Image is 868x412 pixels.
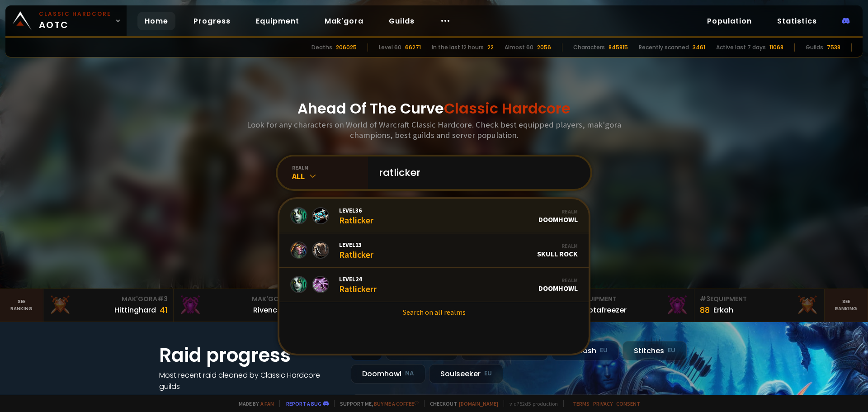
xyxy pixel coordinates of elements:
span: Made by [233,400,274,407]
a: See all progress [159,393,218,403]
div: Recently scanned [639,43,689,52]
div: Guilds [806,43,823,52]
a: #3Equipment88Erkah [694,289,825,322]
div: Nek'Rosh [552,341,619,360]
div: 11068 [769,43,783,52]
div: Ratlicker [339,241,373,260]
div: 2056 [537,43,551,52]
div: Soulseeker [429,364,503,384]
div: 7538 [827,43,840,52]
div: Rivench [253,304,282,316]
div: All [292,171,368,181]
a: Level13RatlickerRealmSkull Rock [279,233,589,268]
small: Classic Hardcore [39,10,111,18]
span: Checkout [424,400,498,407]
div: Level 60 [379,43,401,52]
a: Progress [186,12,238,30]
div: Realm [537,242,578,249]
div: Characters [573,43,605,52]
div: Equipment [700,294,819,304]
a: Level36RatlickerRealmDoomhowl [279,199,589,233]
span: AOTC [39,10,111,32]
div: 88 [700,304,710,316]
div: Doomhowl [538,277,578,293]
span: Level 13 [339,241,373,249]
a: Terms [573,400,590,407]
h1: Ahead Of The Curve [297,98,571,119]
div: Deaths [311,43,332,52]
div: realm [292,164,368,171]
a: Population [700,12,759,30]
small: EU [484,369,492,378]
span: Level 36 [339,206,373,214]
small: EU [668,346,675,355]
a: #2Equipment88Notafreezer [564,289,694,322]
a: Home [137,12,175,30]
div: 41 [160,304,168,316]
a: Privacy [593,400,613,407]
input: Search a character... [373,156,580,189]
a: Mak'Gora#3Hittinghard41 [43,289,174,322]
a: Seeranking [825,289,868,322]
a: Statistics [770,12,824,30]
span: v. d752d5 - production [504,400,558,407]
span: Level 24 [339,275,377,283]
a: Buy me a coffee [374,400,419,407]
div: Notafreezer [583,304,627,316]
div: Realm [538,277,578,284]
a: a fan [260,400,274,407]
div: 845815 [609,43,628,52]
div: 22 [487,43,494,52]
div: Doomhowl [538,208,578,224]
div: Mak'Gora [49,294,168,304]
span: Classic Hardcore [444,98,571,118]
div: Erkah [713,304,733,316]
span: Support me, [334,400,419,407]
span: # 3 [157,294,168,303]
a: Consent [616,400,640,407]
div: Hittinghard [114,304,156,316]
h4: Most recent raid cleaned by Classic Hardcore guilds [159,369,340,392]
h1: Raid progress [159,341,340,369]
a: Classic HardcoreAOTC [5,5,127,36]
small: EU [600,346,608,355]
a: [DOMAIN_NAME] [459,400,498,407]
a: Mak'gora [317,12,371,30]
a: Equipment [249,12,307,30]
a: Guilds [382,12,422,30]
div: Realm [538,208,578,215]
a: Report a bug [286,400,321,407]
div: Doomhowl [351,364,425,384]
div: Ratlickerr [339,275,377,294]
div: Active last 7 days [716,43,766,52]
div: Ratlicker [339,206,373,226]
small: NA [405,369,414,378]
a: Level24RatlickerrRealmDoomhowl [279,268,589,302]
div: 66271 [405,43,421,52]
a: Mak'Gora#2Rivench100 [174,289,304,322]
div: Equipment [570,294,689,304]
div: Almost 60 [505,43,533,52]
div: Stitches [623,341,687,360]
h3: Look for any characters on World of Warcraft Classic Hardcore. Check best equipped players, mak'g... [243,119,625,140]
div: In the last 12 hours [432,43,484,52]
a: Search on all realms [279,302,589,322]
div: Skull Rock [537,242,578,258]
div: 3461 [693,43,705,52]
span: # 3 [700,294,710,303]
div: 206025 [336,43,357,52]
div: Mak'Gora [179,294,298,304]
